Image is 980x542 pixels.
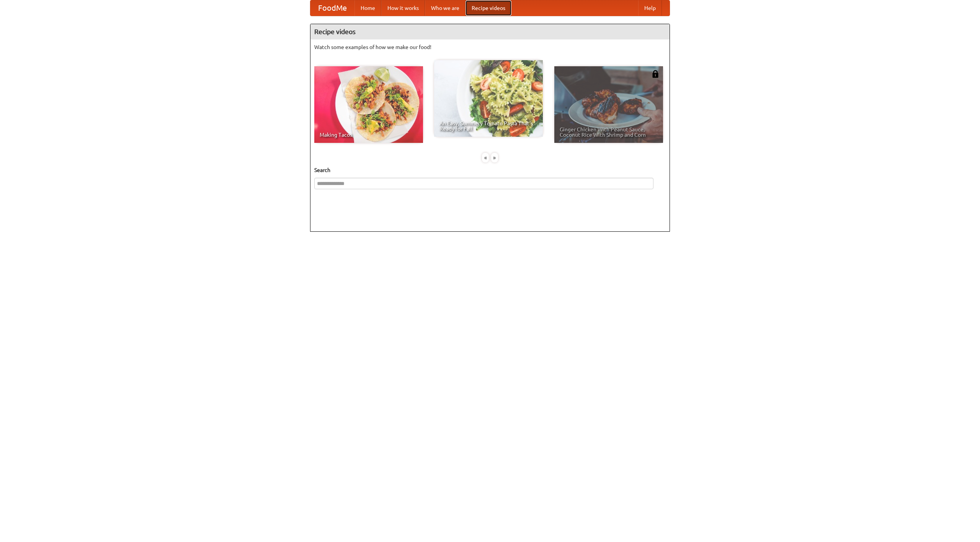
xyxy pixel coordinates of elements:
p: Watch some examples of how we make our food! [314,43,666,51]
a: Home [354,0,381,16]
img: 483408.png [652,70,659,78]
h5: Search [314,166,666,174]
h4: Recipe videos [310,24,670,39]
a: An Easy, Summery Tomato Pasta That's Ready for Fall [434,60,543,137]
a: FoodMe [310,0,354,16]
a: Help [638,0,662,16]
a: Who we are [425,0,465,16]
span: Making Tacos [320,132,418,138]
a: Recipe videos [465,0,511,16]
div: » [491,153,498,162]
span: An Easy, Summery Tomato Pasta That's Ready for Fall [439,121,537,131]
a: Making Tacos [314,66,423,143]
a: How it works [381,0,425,16]
div: « [482,153,489,162]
